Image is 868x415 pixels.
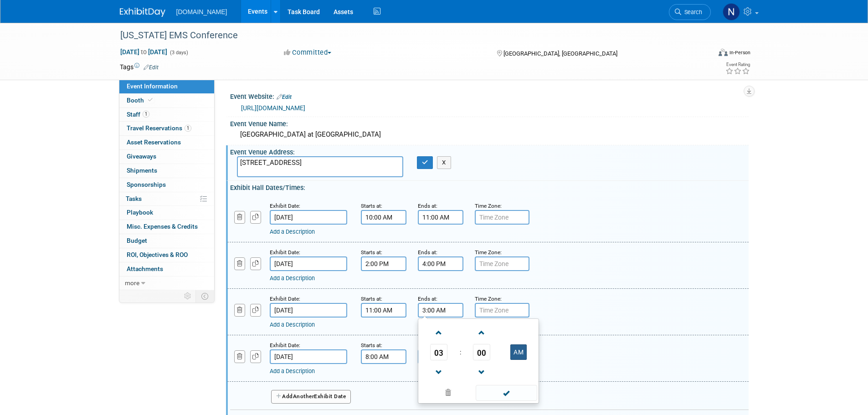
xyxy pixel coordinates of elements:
[127,223,198,230] span: Misc. Expenses & Credits
[119,262,214,276] a: Attachments
[418,249,437,256] small: Ends at:
[270,249,300,256] small: Exhibit Date:
[510,344,527,360] button: AM
[361,249,382,256] small: Starts at:
[437,156,451,169] button: X
[475,296,502,302] small: Time Zone:
[361,303,406,318] input: Start Time
[195,290,214,302] td: Toggle Event Tabs
[270,228,315,235] a: Add a Description
[361,296,382,302] small: Starts at:
[281,48,335,57] button: Committed
[475,303,529,318] input: Time Zone
[144,64,159,71] a: Edit
[127,209,153,216] span: Playbook
[119,150,214,164] a: Giveaways
[277,94,292,100] a: Edit
[127,124,191,132] span: Travel Reservations
[169,50,188,56] span: (3 days)
[127,138,181,146] span: Asset Reservations
[127,153,156,160] span: Giveaways
[270,203,300,209] small: Exhibit Date:
[473,360,490,384] a: Decrement Minute
[723,3,740,20] img: Nicholas Fischer
[475,210,529,225] input: Time Zone
[361,349,406,364] input: Start Time
[119,248,214,262] a: ROI, Objectives & ROO
[119,234,214,248] a: Budget
[119,220,214,234] a: Misc. Expenses & Credits
[127,237,147,244] span: Budget
[270,368,315,374] a: Add a Description
[230,90,749,102] div: Event Website:
[475,203,502,209] small: Time Zone:
[270,296,300,302] small: Exhibit Date:
[270,256,347,271] input: Date
[241,104,305,112] a: [URL][DOMAIN_NAME]
[270,342,300,348] small: Exhibit Date:
[270,349,347,364] input: Date
[293,393,314,400] span: Another
[127,97,154,104] span: Booth
[119,122,214,135] a: Travel Reservations1
[271,390,351,404] button: AddAnotherExhibit Date
[230,181,749,192] div: Exhibit Hall Dates/Times:
[119,178,214,192] a: Sponsorships
[127,167,157,174] span: Shipments
[657,47,751,61] div: Event Format
[361,210,406,225] input: Start Time
[418,203,437,209] small: Ends at:
[230,145,749,157] div: Event Venue Address:
[143,111,149,118] span: 1
[361,203,382,209] small: Starts at:
[180,290,196,302] td: Personalize Event Tab Strip
[119,80,214,93] a: Event Information
[237,128,742,142] div: [GEOGRAPHIC_DATA] at [GEOGRAPHIC_DATA]
[458,344,463,360] td: :
[127,265,163,272] span: Attachments
[119,108,214,122] a: Staff1
[139,48,148,56] span: to
[729,49,750,56] div: In-Person
[119,192,214,206] a: Tasks
[127,251,188,258] span: ROI, Objectives & ROO
[127,181,166,188] span: Sponsorships
[430,360,447,384] a: Decrement Hour
[503,50,617,57] span: [GEOGRAPHIC_DATA], [GEOGRAPHIC_DATA]
[119,206,214,220] a: Playbook
[475,256,529,271] input: Time Zone
[230,117,749,128] div: Event Venue Name:
[119,164,214,178] a: Shipments
[475,249,502,256] small: Time Zone:
[120,48,168,56] span: [DATE] [DATE]
[176,8,227,15] span: [DOMAIN_NAME]
[473,344,490,360] span: Pick Minute
[430,321,447,344] a: Increment Hour
[148,97,153,102] i: Booth reservation complete
[719,49,728,56] img: Format-Inperson.png
[418,296,437,302] small: Ends at:
[120,62,159,72] td: Tags
[119,136,214,149] a: Asset Reservations
[361,342,382,348] small: Starts at:
[361,256,406,271] input: Start Time
[725,62,750,67] div: Event Rating
[473,321,490,344] a: Increment Minute
[475,387,538,400] a: Done
[185,125,191,132] span: 1
[430,344,447,360] span: Pick Hour
[418,210,463,225] input: End Time
[127,111,149,118] span: Staff
[127,82,178,90] span: Event Information
[270,275,315,282] a: Add a Description
[669,4,711,20] a: Search
[270,321,315,328] a: Add a Description
[270,303,347,318] input: Date
[418,303,463,318] input: End Time
[119,277,214,290] a: more
[270,210,347,225] input: Date
[420,387,477,400] a: Clear selection
[120,8,165,17] img: ExhibitDay
[125,279,139,287] span: more
[117,27,697,44] div: [US_STATE] EMS Conference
